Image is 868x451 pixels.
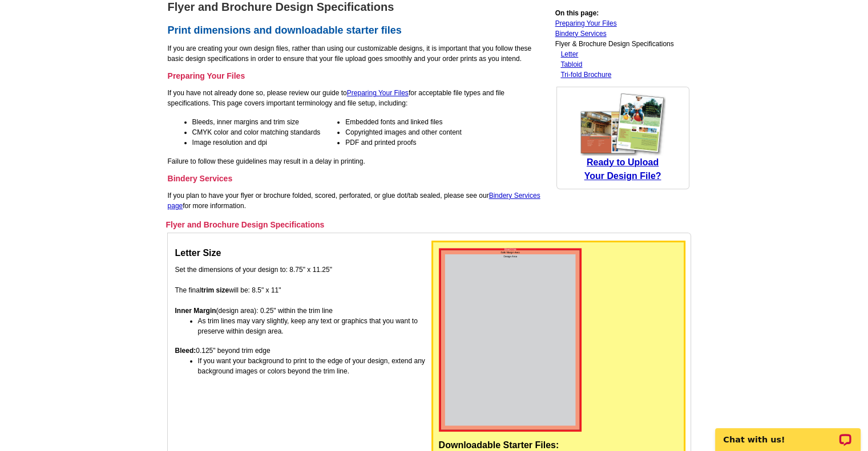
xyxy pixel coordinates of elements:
[192,117,321,127] li: Bleeds, inner margins and trim size
[168,88,548,108] p: If you have not already done so, please review our guide to for acceptable file types and file sp...
[345,137,461,148] li: PDF and printed proofs
[560,60,582,68] a: Tabloid
[175,347,196,355] strong: Bleed:
[345,117,461,127] li: Embedded fonts and linked files
[192,127,321,137] li: CMYK color and color matching standards
[175,247,429,258] h4: Letter Size
[198,316,429,336] li: As trim lines may vary slightly, keep any text or graphics that you want to preserve within desig...
[439,248,582,432] img: letter flyer starter files
[555,9,599,17] strong: On this page:
[560,71,611,79] a: Tri-fold Brochure
[580,149,665,157] a: upload your own design for free
[168,71,548,81] h3: Preparing Your Files
[175,307,216,315] strong: Inner Margin
[168,43,548,64] p: If you are creating your own design files, rather than using our customizable designs, it is impo...
[168,1,548,13] h1: Flyer and Brochure Design Specifications
[192,137,321,148] li: Image resolution and dpi
[168,156,548,166] p: Failure to follow these guidelines may result in a delay in printing.
[555,8,689,80] p: Flyer & Brochure Design Specifications
[168,173,548,184] h3: Bindery Services
[580,93,665,156] img: upload your flyer design file
[439,440,559,450] strong: Downloadable Starter Files:
[584,157,661,181] span: Ready to Upload Your Design File?
[347,89,409,97] a: Preparing Your Files
[555,30,607,38] a: Bindery Services
[168,25,548,37] h2: Print dimensions and downloadable starter files
[166,220,691,230] h3: Flyer and Brochure Design Specifications
[563,156,683,183] a: Ready to UploadYour Design File?
[198,356,429,376] li: If you want your background to print to the edge of your design, extend any background images or ...
[168,190,548,211] p: If you plan to have your flyer or brochure folded, scored, perforated, or glue dot/tab sealed, pl...
[201,286,229,294] strong: trim size
[345,127,461,137] li: Copyrighted images and other content
[561,50,579,58] a: Letter
[555,19,617,27] a: Preparing Your Files
[708,415,868,451] iframe: LiveChat chat widget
